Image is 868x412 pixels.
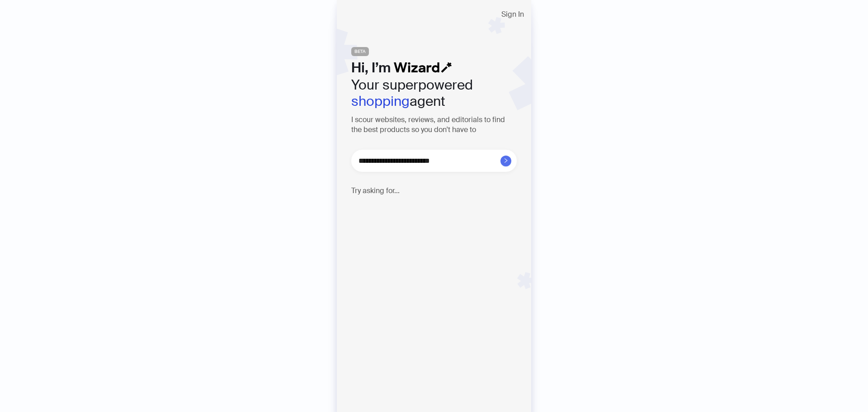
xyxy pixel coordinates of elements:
span: right [503,158,509,163]
span: BETA [351,47,369,56]
h2: Your superpowered agent [351,77,517,109]
button: Sign In [494,7,531,22]
span: Sign In [501,11,524,18]
h3: I scour websites, reviews, and editorials to find the best products so you don't have to [351,115,517,135]
h4: Try asking for... [351,186,517,195]
span: Hi, I’m [351,59,391,76]
em: shopping [351,92,410,110]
